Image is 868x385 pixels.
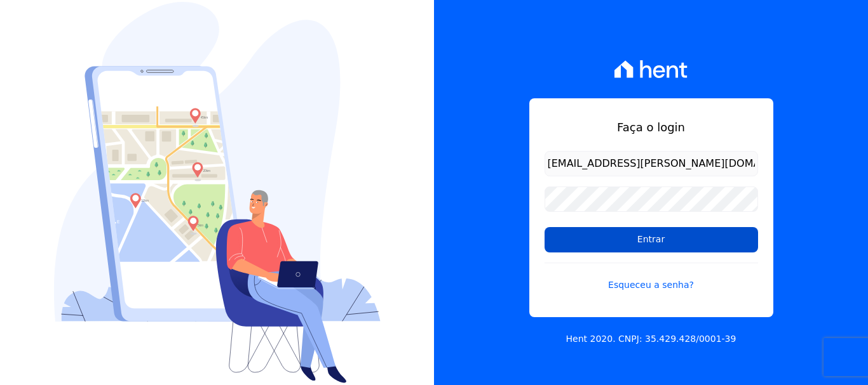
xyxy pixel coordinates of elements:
[545,263,758,292] a: Esqueceu a senha?
[545,119,758,136] h1: Faça o login
[545,151,758,176] input: Email
[545,227,758,252] input: Entrar
[54,2,381,383] img: Login
[566,332,736,346] p: Hent 2020. CNPJ: 35.429.428/0001-39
